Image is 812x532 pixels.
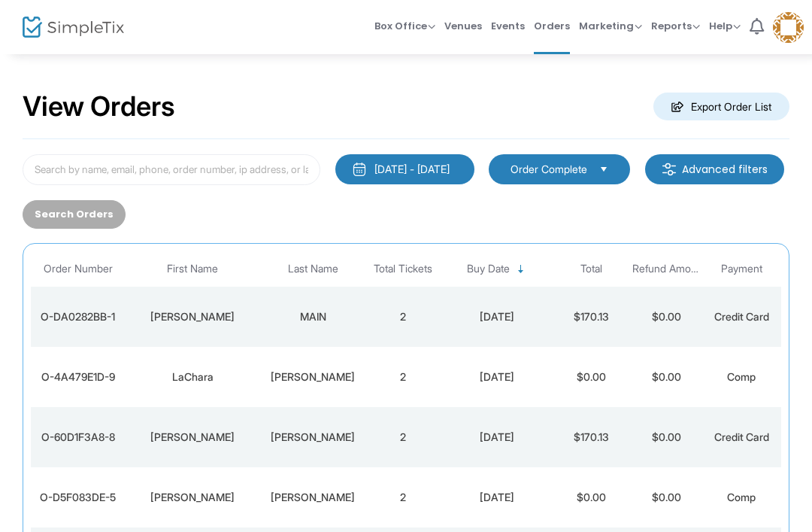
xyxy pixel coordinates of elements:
th: Refund Amount [629,251,704,287]
div: 8/13/2025 [444,490,550,505]
input: Search by name, email, phone, order number, ip address, or last 4 digits of card [23,154,320,185]
td: $0.00 [553,347,629,407]
td: $0.00 [629,407,704,467]
td: $0.00 [553,467,629,527]
div: O-DA0282BB-1 [35,309,121,324]
span: First Name [167,263,218,275]
th: Total [553,251,629,287]
span: Venues [444,7,482,45]
div: LaChara [129,369,256,385]
span: Credit Card [714,430,769,443]
div: GARY [129,309,256,324]
span: Reports [651,19,700,33]
button: [DATE] - [DATE] [335,154,474,184]
img: filter [662,162,677,177]
td: 2 [365,347,441,407]
td: $170.13 [553,287,629,347]
span: Payment [721,263,762,275]
div: Robin [129,490,256,505]
m-button: Export Order List [653,93,789,120]
td: 2 [365,287,441,347]
span: Sortable [515,263,527,275]
td: 2 [365,467,441,527]
div: O-D5F083DE-5 [35,490,121,505]
span: Buy Date [467,263,510,275]
td: $0.00 [629,347,704,407]
div: 8/13/2025 [444,369,550,385]
span: Credit Card [714,310,769,323]
span: Comp [727,370,756,383]
td: 2 [365,407,441,467]
div: 8/13/2025 [444,430,550,445]
span: Help [709,19,741,33]
span: Comp [727,491,756,503]
th: Total Tickets [365,251,441,287]
td: $0.00 [629,467,704,527]
div: Williams-Hill [264,369,362,385]
h2: View Orders [23,90,175,123]
div: 8/13/2025 [444,309,550,324]
span: Last Name [288,263,338,275]
div: NATHAN [129,430,256,445]
span: Order Number [44,263,113,275]
div: Wilkens [264,490,362,505]
span: Order Complete [511,162,587,177]
span: Orders [534,7,570,45]
td: $0.00 [629,287,704,347]
div: [DATE] - [DATE] [374,162,450,177]
span: Events [491,7,525,45]
span: Marketing [579,19,642,33]
div: MAIN [264,309,362,324]
div: O-4A479E1D-9 [35,369,121,385]
span: Box Office [374,19,435,33]
m-button: Advanced filters [645,154,784,184]
img: monthly [352,162,367,177]
div: NIELAND [264,430,362,445]
td: $170.13 [553,407,629,467]
div: O-60D1F3A8-8 [35,430,121,445]
button: Select [593,161,614,178]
